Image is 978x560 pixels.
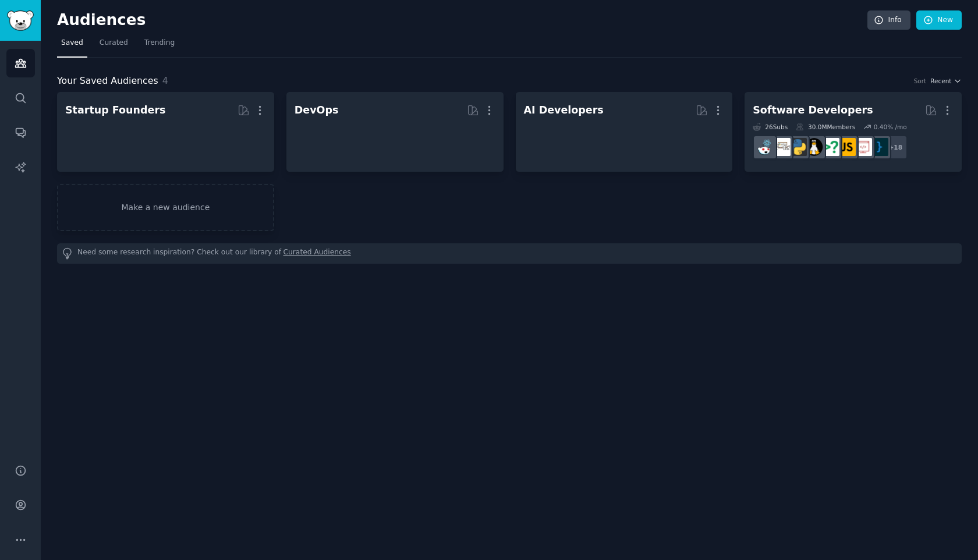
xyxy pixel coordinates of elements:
[295,103,339,118] div: DevOps
[65,103,165,118] div: Startup Founders
[57,11,867,30] h2: Audiences
[57,92,274,172] a: Startup Founders
[805,138,823,156] img: linux
[821,138,839,156] img: cscareerquestions
[753,123,788,131] div: 26 Sub s
[57,34,87,58] a: Saved
[930,77,962,85] button: Recent
[284,247,351,260] a: Curated Audiences
[57,184,274,231] a: Make a new audience
[144,38,175,48] span: Trending
[854,138,872,156] img: webdev
[870,138,888,156] img: programming
[796,123,855,131] div: 30.0M Members
[838,138,856,156] img: javascript
[100,38,128,48] span: Curated
[61,38,83,48] span: Saved
[883,135,908,160] div: + 18
[162,75,168,86] span: 4
[773,138,791,156] img: learnpython
[756,138,774,156] img: reactjs
[914,77,927,85] div: Sort
[753,103,873,118] div: Software Developers
[524,103,604,118] div: AI Developers
[516,92,733,172] a: AI Developers
[57,243,962,264] div: Need some research inspiration? Check out our library of
[95,34,132,58] a: Curated
[286,92,504,172] a: DevOps
[745,92,962,172] a: Software Developers26Subs30.0MMembers0.40% /mo+18programmingwebdevjavascriptcscareerquestionslinu...
[57,74,158,88] span: Your Saved Audiences
[140,34,179,58] a: Trending
[916,10,962,30] a: New
[930,77,951,85] span: Recent
[867,10,910,30] a: Info
[789,138,807,156] img: Python
[7,10,34,31] img: GummySearch logo
[874,123,907,131] div: 0.40 % /mo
